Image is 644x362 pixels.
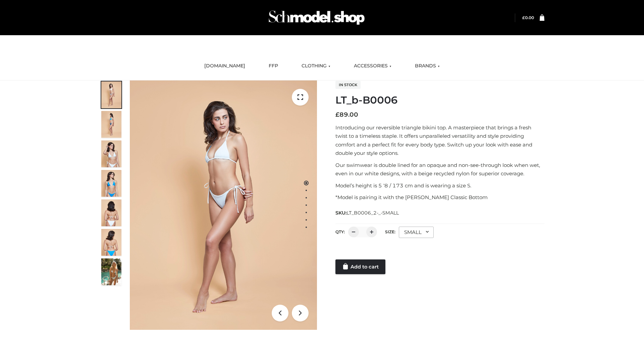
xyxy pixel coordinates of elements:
[199,59,250,73] a: [DOMAIN_NAME]
[399,227,434,238] div: SMALL
[101,170,121,197] img: ArielClassicBikiniTop_CloudNine_AzureSky_OW114ECO_4-scaled.jpg
[130,80,317,330] img: ArielClassicBikiniTop_CloudNine_AzureSky_OW114ECO_1
[101,199,121,226] img: ArielClassicBikiniTop_CloudNine_AzureSky_OW114ECO_7-scaled.jpg
[101,111,121,138] img: ArielClassicBikiniTop_CloudNine_AzureSky_OW114ECO_2-scaled.jpg
[335,229,345,234] label: QTY:
[264,59,283,73] a: FFP
[335,123,544,158] p: Introducing our reversible triangle bikini top. A masterpiece that brings a fresh twist to a time...
[335,181,544,190] p: Model’s height is 5 ‘8 / 173 cm and is wearing a size S.
[335,81,361,89] span: In stock
[101,140,121,167] img: ArielClassicBikiniTop_CloudNine_AzureSky_OW114ECO_3-scaled.jpg
[335,193,544,202] p: *Model is pairing it with the [PERSON_NAME] Classic Bottom
[101,258,121,285] img: Arieltop_CloudNine_AzureSky2.jpg
[335,111,339,118] span: £
[335,111,358,118] bdi: 89.00
[346,210,399,216] span: LT_B0006_2-_-SMALL
[101,81,121,108] img: ArielClassicBikiniTop_CloudNine_AzureSky_OW114ECO_1-scaled.jpg
[349,59,396,73] a: ACCESSORIES
[335,161,544,178] p: Our swimwear is double lined for an opaque and non-see-through look when wet, even in our white d...
[385,229,395,234] label: Size:
[335,94,544,106] h1: LT_b-B0006
[335,209,399,217] span: SKU:
[522,15,525,20] span: £
[522,15,534,20] bdi: 0.00
[335,259,385,274] a: Add to cart
[266,4,367,31] img: Schmodel Admin 964
[101,229,121,256] img: ArielClassicBikiniTop_CloudNine_AzureSky_OW114ECO_8-scaled.jpg
[297,59,335,73] a: CLOTHING
[522,15,534,20] a: £0.00
[410,59,445,73] a: BRANDS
